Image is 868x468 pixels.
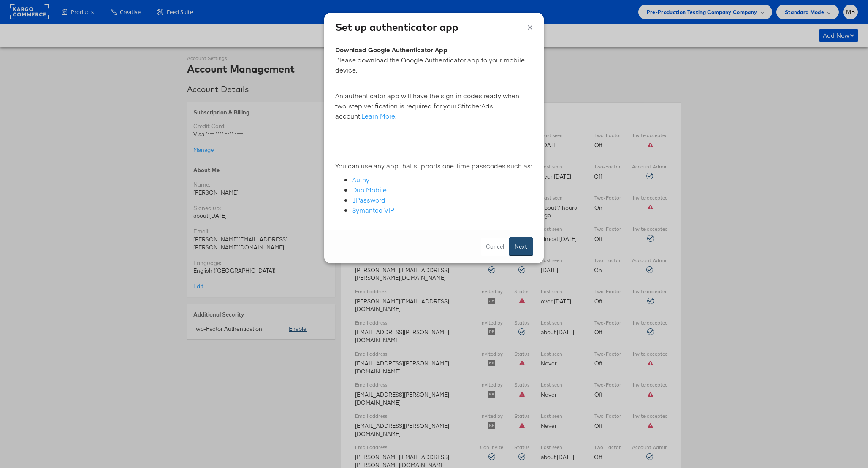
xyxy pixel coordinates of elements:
[352,175,369,184] a: Authy
[335,91,533,121] p: An authenticator app will have the sign-in codes ready when two-step verification is required for...
[335,161,533,171] p: You can use any app that supports one-time passcodes such as:
[352,206,394,214] a: Symantec VIP
[509,237,533,256] button: Next
[527,20,533,32] button: ×
[481,238,509,256] button: Cancel
[335,55,533,75] p: Please download the Google Authenticator app to your mobile device.
[335,45,448,54] b: Download Google Authenticator App
[352,195,385,204] a: 1Password
[361,111,395,120] a: Learn More
[335,20,533,34] h4: Set up authenticator app
[352,185,387,194] a: Duo Mobile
